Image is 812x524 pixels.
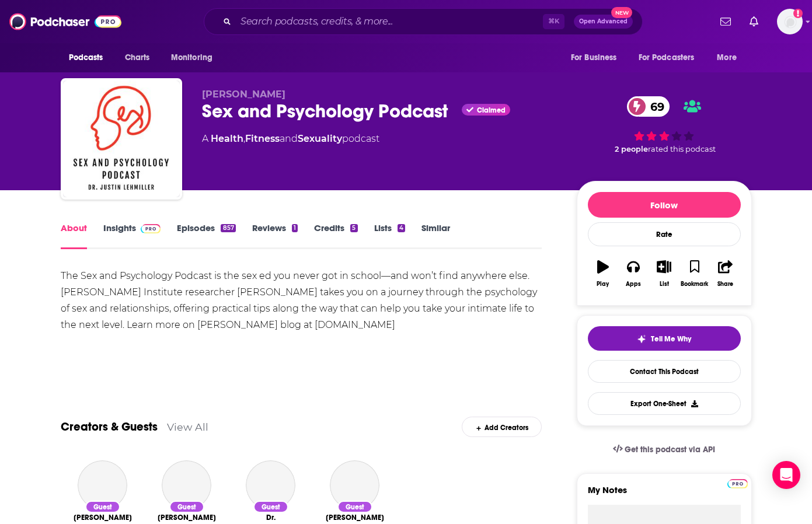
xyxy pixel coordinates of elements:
div: Open Intercom Messenger [772,461,800,489]
span: 2 people [615,145,648,153]
span: Tell Me Why [651,334,691,344]
div: Guest [337,501,372,513]
img: Podchaser Pro [141,224,161,233]
span: , [243,133,245,144]
a: Similar [421,222,450,249]
span: New [611,7,632,18]
span: and [280,133,298,144]
div: Guest [169,501,204,513]
a: Episodes857 [177,222,235,249]
span: Monitoring [171,50,212,66]
input: Search podcasts, credits, & more... [236,12,543,31]
span: Open Advanced [579,19,628,25]
span: Logged in as SolComms [777,9,803,34]
button: open menu [163,47,228,69]
a: Brian Earp [326,513,384,522]
a: Dr. Carole Hooven [162,460,211,510]
div: Search podcasts, credits, & more... [204,8,643,35]
a: 69 [627,96,670,117]
button: tell me why sparkleTell Me Why [588,326,741,351]
span: [PERSON_NAME] [74,513,132,522]
span: More [717,50,737,66]
div: 4 [398,224,405,232]
div: Guest [253,501,288,513]
div: Rate [588,222,741,246]
a: Charts [117,47,157,69]
span: rated this podcast [648,145,716,153]
a: View All [167,421,208,433]
a: Lists4 [374,222,405,249]
button: Play [588,253,618,295]
button: open menu [563,47,632,69]
div: Play [597,281,609,288]
img: User Profile [777,9,803,34]
img: tell me why sparkle [637,334,646,344]
span: Claimed [477,107,506,113]
a: Contact This Podcast [588,360,741,383]
a: Fitness [245,133,280,144]
svg: Add a profile image [793,9,803,18]
div: 69 2 peoplerated this podcast [577,89,752,161]
span: [PERSON_NAME] [158,513,216,522]
span: [PERSON_NAME] [326,513,384,522]
div: Guest [85,501,120,513]
a: Dr. Justin Garcia [246,460,295,510]
button: Share [710,253,740,295]
a: JoEllen Notte [74,513,132,522]
div: A podcast [202,132,379,146]
span: For Business [571,50,617,66]
button: Open AdvancedNew [574,15,633,29]
a: Pro website [727,477,748,488]
a: InsightsPodchaser Pro [103,222,161,249]
a: Brian Earp [330,460,379,510]
span: ⌘ K [543,14,564,29]
a: Health [211,133,243,144]
div: The Sex and Psychology Podcast is the sex ed you never got in school—and won’t find anywhere else... [61,268,542,333]
span: [PERSON_NAME] [202,89,285,100]
button: List [649,253,679,295]
div: 5 [350,224,357,232]
div: 857 [221,224,235,232]
a: Show notifications dropdown [745,12,763,32]
div: Apps [626,281,641,288]
span: 69 [639,96,670,117]
button: Apps [618,253,649,295]
a: Credits5 [314,222,357,249]
span: Charts [125,50,150,66]
a: About [61,222,87,249]
button: Follow [588,192,741,218]
div: 1 [292,224,298,232]
div: Bookmark [681,281,708,288]
a: Sexuality [298,133,342,144]
span: Podcasts [69,50,103,66]
a: Show notifications dropdown [716,12,736,32]
a: JoEllen Notte [78,460,127,510]
button: open menu [709,47,751,69]
div: Share [717,281,733,288]
button: Bookmark [679,253,710,295]
button: open menu [631,47,712,69]
a: Get this podcast via API [604,435,725,464]
div: Add Creators [462,417,542,437]
label: My Notes [588,484,741,505]
button: Show profile menu [777,9,803,34]
a: Creators & Guests [61,420,158,434]
button: open menu [61,47,119,69]
span: Get this podcast via API [625,445,715,455]
a: Dr. Carole Hooven [158,513,216,522]
img: Sex and Psychology Podcast [63,81,180,197]
img: Podchaser Pro [727,479,748,488]
button: Export One-Sheet [588,392,741,415]
div: List [660,281,669,288]
span: For Podcasters [639,50,695,66]
a: Reviews1 [252,222,298,249]
img: Podchaser - Follow, Share and Rate Podcasts [9,11,121,33]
